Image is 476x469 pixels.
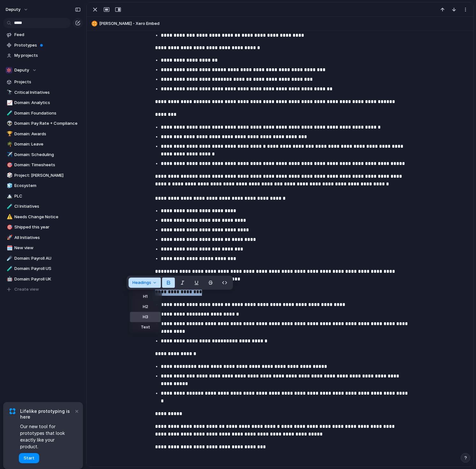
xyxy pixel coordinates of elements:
button: H1 [130,292,161,302]
span: H2 [143,304,148,310]
span: Text [141,324,150,331]
button: H3 [130,312,161,322]
button: H2 [130,302,161,312]
span: H3 [143,314,148,320]
button: Text [130,322,161,332]
span: H1 [143,294,148,300]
